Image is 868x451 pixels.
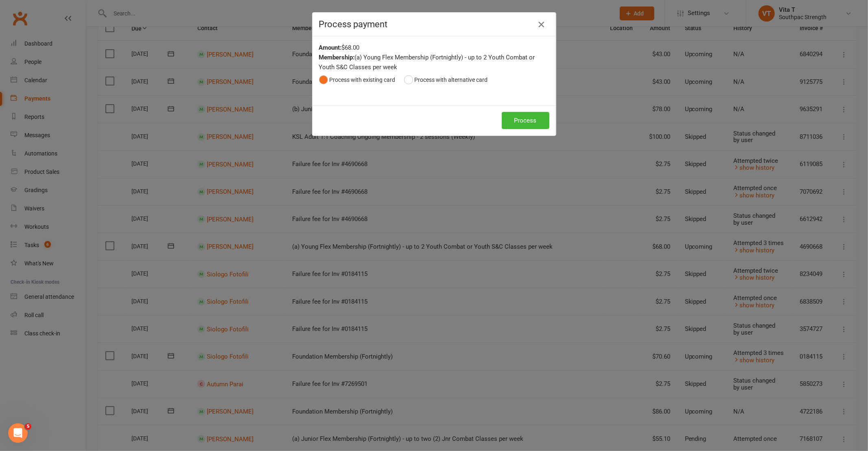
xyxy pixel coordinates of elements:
[502,112,549,129] button: Process
[319,53,549,72] div: (a) Young Flex Membership (Fortnightly) - up to 2 Youth Combat or Youth S&C Classes per week
[8,423,28,443] iframe: Intercom live chat
[319,72,396,88] button: Process with existing card
[319,54,355,61] strong: Membership:
[404,72,488,88] button: Process with alternative card
[25,423,31,430] span: 5
[535,18,548,31] button: Close
[319,43,549,53] div: $68.00
[319,44,342,51] strong: Amount:
[319,19,549,29] h4: Process payment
